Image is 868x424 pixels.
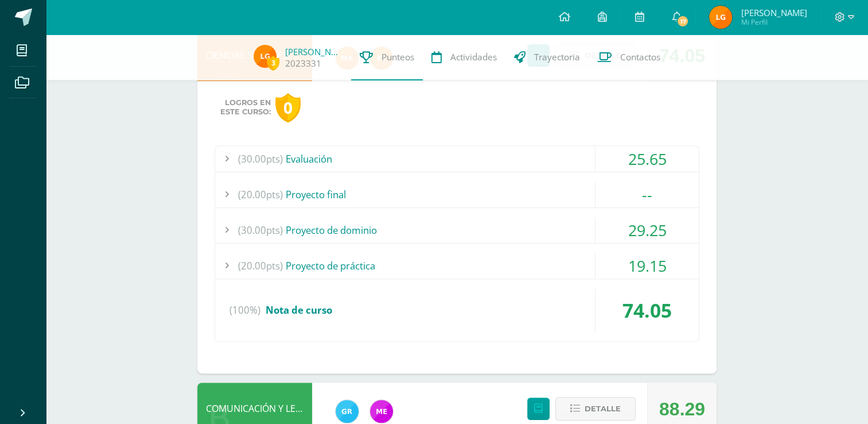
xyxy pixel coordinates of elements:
[266,303,332,317] span: Nota de curso
[220,98,271,117] span: Logros en este curso:
[285,46,342,57] a: [PERSON_NAME]
[267,56,279,70] span: 3
[423,34,505,80] a: Actividades
[741,17,807,27] span: Mi Perfil
[382,51,414,63] span: Punteos
[505,34,589,80] a: Trayectoria
[215,182,699,207] div: Proyecto final
[238,182,283,207] span: (20.00pts)
[370,400,393,423] img: 498c526042e7dcf1c615ebb741a80315.png
[229,288,260,332] span: (100%)
[450,51,497,63] span: Actividades
[215,217,699,243] div: Proyecto de dominio
[595,182,699,207] div: --
[589,34,669,80] a: Contactos
[336,400,359,423] img: 47e0c6d4bfe68c431262c1f147c89d8f.png
[595,288,699,332] div: 74.05
[595,217,699,243] div: 29.25
[254,45,277,68] img: 2b07e7083290fa3d522a25deb24f4cca.png
[238,146,283,172] span: (30.00pts)
[285,57,321,70] a: 2023331
[595,253,699,279] div: 19.15
[215,146,699,172] div: Evaluación
[238,253,283,279] span: (20.00pts)
[741,7,807,18] span: [PERSON_NAME]
[585,398,621,419] span: Detalle
[238,217,283,243] span: (30.00pts)
[709,6,732,29] img: 2b07e7083290fa3d522a25deb24f4cca.png
[351,34,423,80] a: Punteos
[215,253,699,279] div: Proyecto de práctica
[534,51,580,63] span: Trayectoria
[620,51,660,63] span: Contactos
[676,15,689,28] span: 17
[595,146,699,172] div: 25.65
[555,397,636,421] button: Detalle
[275,93,301,122] div: 0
